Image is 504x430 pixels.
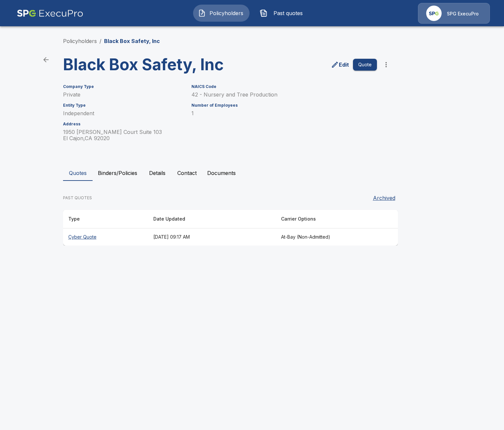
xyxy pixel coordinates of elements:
img: AA Logo [17,3,83,24]
table: responsive table [63,210,398,246]
span: Policyholders [208,9,245,17]
p: Black Box Safety, Inc [104,37,160,45]
h3: Black Box Safety, Inc [63,55,225,74]
p: 1 [191,110,377,117]
button: Contact [172,165,202,181]
th: Carrier Options [276,210,375,228]
button: Details [142,165,172,181]
th: Type [63,210,148,228]
a: back [39,53,53,66]
a: Policyholders [63,38,97,44]
button: Binders/Policies [93,165,142,181]
button: Documents [202,165,241,181]
th: Date Updated [148,210,276,228]
p: Private [63,92,184,98]
img: Agency Icon [426,6,442,21]
button: Quote [353,59,377,71]
button: Archived [370,191,398,204]
p: 42 - Nursery and Tree Production [191,92,377,98]
div: policyholder tabs [63,165,441,181]
th: At-Bay (Non-Admitted) [276,228,375,246]
button: Policyholders IconPolicyholders [193,5,250,22]
nav: breadcrumb [63,37,160,45]
h6: Number of Employees [191,103,377,108]
h6: Entity Type [63,103,184,108]
button: more [380,58,393,71]
h6: Company Type [63,84,184,89]
a: Agency IconSPG ExecuPro [418,3,490,24]
p: Independent [63,110,184,117]
button: Quotes [63,165,93,181]
p: 1950 [PERSON_NAME] Court Suite 103 El Cajon , CA 92020 [63,129,184,141]
h6: Address [63,122,184,126]
img: Policyholders Icon [198,9,206,17]
h6: NAICS Code [191,84,377,89]
span: Past quotes [270,9,306,17]
img: Past quotes Icon [260,9,268,17]
p: Edit [339,61,349,69]
li: / [99,37,101,45]
p: SPG ExecuPro [447,11,479,17]
button: Past quotes IconPast quotes [255,5,311,22]
th: [DATE] 09:17 AM [148,228,276,246]
a: edit [330,59,350,70]
p: PAST QUOTES [63,195,92,201]
th: Cyber Quote [63,228,148,246]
